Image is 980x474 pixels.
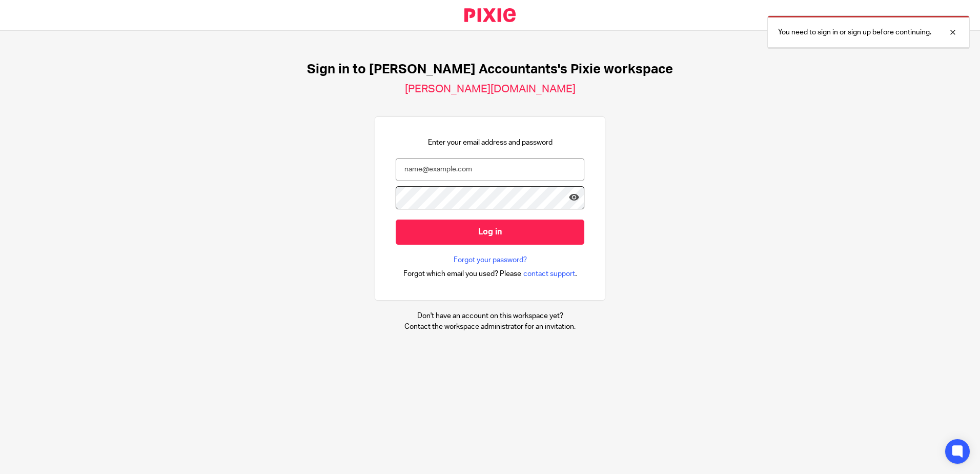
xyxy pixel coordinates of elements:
[404,311,576,321] p: Don't have an account on this workspace yet?
[403,269,521,279] span: Forgot which email you used? Please
[454,255,527,265] a: Forgot your password?
[405,83,576,96] h2: [PERSON_NAME][DOMAIN_NAME]
[523,269,575,279] span: contact support
[404,322,576,332] p: Contact the workspace administrator for an invitation.
[307,62,673,77] h1: Sign in to [PERSON_NAME] Accountants's Pixie workspace
[403,268,577,280] div: .
[778,27,931,37] p: You need to sign in or sign up before continuing.
[396,158,584,181] input: name@example.com
[396,220,584,245] input: Log in
[428,137,553,148] p: Enter your email address and password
